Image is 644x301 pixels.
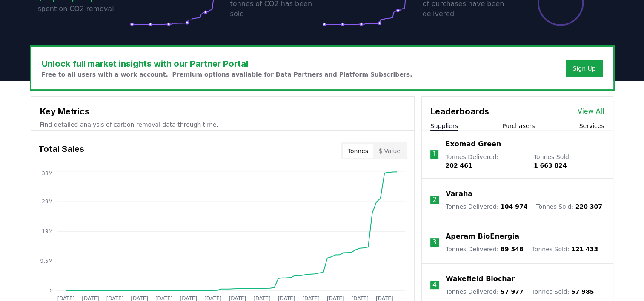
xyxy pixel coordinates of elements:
[579,122,604,130] button: Services
[40,120,406,129] p: Find detailed analysis of carbon removal data through time.
[432,195,437,205] p: 2
[432,280,437,290] p: 4
[566,60,602,77] button: Sign Up
[430,122,458,130] button: Suppliers
[571,288,594,295] span: 57 985
[534,162,567,169] span: 1 663 824
[446,274,515,284] a: Wakefield Biochar
[373,144,406,158] button: $ Value
[343,144,373,158] button: Tonnes
[445,139,501,149] a: Exomad Green
[534,153,604,170] p: Tonnes Sold :
[38,142,84,159] h3: Total Sales
[572,64,595,73] a: Sign Up
[38,4,130,14] p: spent on CO2 removal
[40,105,406,118] h3: Key Metrics
[446,287,524,296] p: Tonnes Delivered :
[501,246,524,253] span: 89 548
[40,258,52,264] tspan: 9.5M
[430,105,489,118] h3: Leaderboards
[42,57,412,70] h3: Unlock full market insights with our Partner Portal
[432,149,437,159] p: 1
[49,288,53,294] tspan: 0
[446,231,519,241] a: Aperam BioEnergia
[446,202,527,211] p: Tonnes Delivered :
[42,228,53,234] tspan: 19M
[532,245,598,253] p: Tonnes Sold :
[42,170,53,176] tspan: 38M
[445,153,525,170] p: Tonnes Delivered :
[578,106,604,116] a: View All
[532,287,594,296] p: Tonnes Sold :
[445,162,472,169] span: 202 461
[571,246,598,253] span: 121 433
[446,245,524,253] p: Tonnes Delivered :
[536,202,602,211] p: Tonnes Sold :
[501,203,527,210] span: 104 974
[42,199,53,204] tspan: 29M
[575,203,602,210] span: 220 307
[446,189,472,199] a: Varaha
[42,70,412,79] p: Free to all users with a work account. Premium options available for Data Partners and Platform S...
[502,122,535,130] button: Purchasers
[501,288,524,295] span: 57 977
[432,237,437,247] p: 3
